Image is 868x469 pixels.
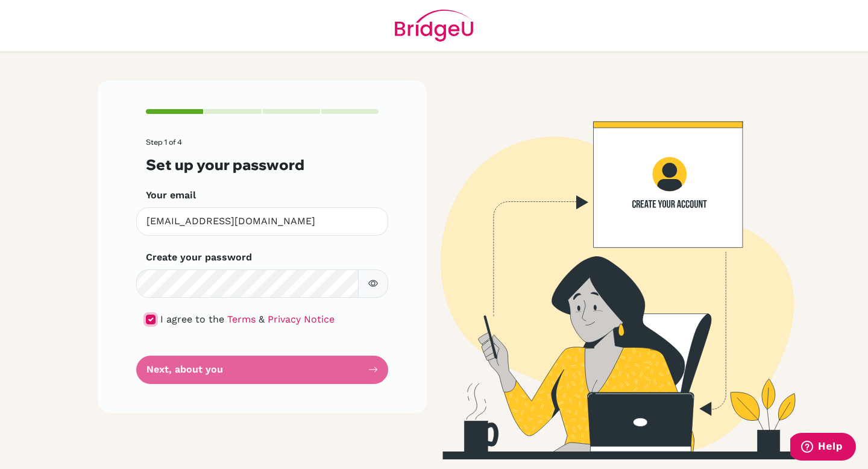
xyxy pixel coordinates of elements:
span: Step 1 of 4 [146,137,182,146]
span: I agree to the [160,313,224,325]
a: Privacy Notice [268,313,335,325]
iframe: Opens a widget where you can find more information [790,433,856,463]
label: Your email [146,188,196,203]
h3: Set up your password [146,156,379,174]
label: Create your password [146,250,252,265]
a: Terms [227,313,256,325]
span: & [259,313,265,325]
input: Insert your email* [136,207,388,236]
